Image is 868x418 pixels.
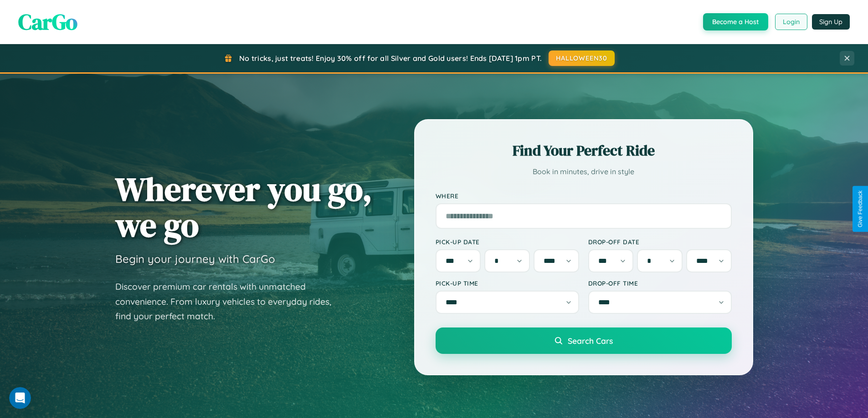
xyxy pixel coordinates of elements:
[436,165,732,178] p: Book in minutes, drive in style
[703,13,768,30] button: Become a Host
[857,191,863,227] div: Give Feedback
[18,7,77,37] span: CarGo
[436,279,579,287] label: Pick-up Time
[115,279,343,324] p: Discover premium car rentals with unmatched convenience. From luxury vehicles to everyday rides, ...
[436,238,579,246] label: Pick-up Date
[568,336,613,346] span: Search Cars
[588,279,732,287] label: Drop-off Time
[9,387,31,409] iframe: Intercom live chat
[549,50,615,66] button: HALLOWEEN30
[239,54,542,63] span: No tricks, just treats! Enjoy 30% off for all Silver and Gold users! Ends [DATE] 1pm PT.
[588,238,732,246] label: Drop-off Date
[436,327,732,354] button: Search Cars
[436,141,732,161] h2: Find Your Perfect Ride
[812,14,850,30] button: Sign Up
[115,171,372,243] h1: Wherever you go, we go
[115,252,275,266] h3: Begin your journey with CarGo
[775,14,807,30] button: Login
[436,192,732,200] label: Where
